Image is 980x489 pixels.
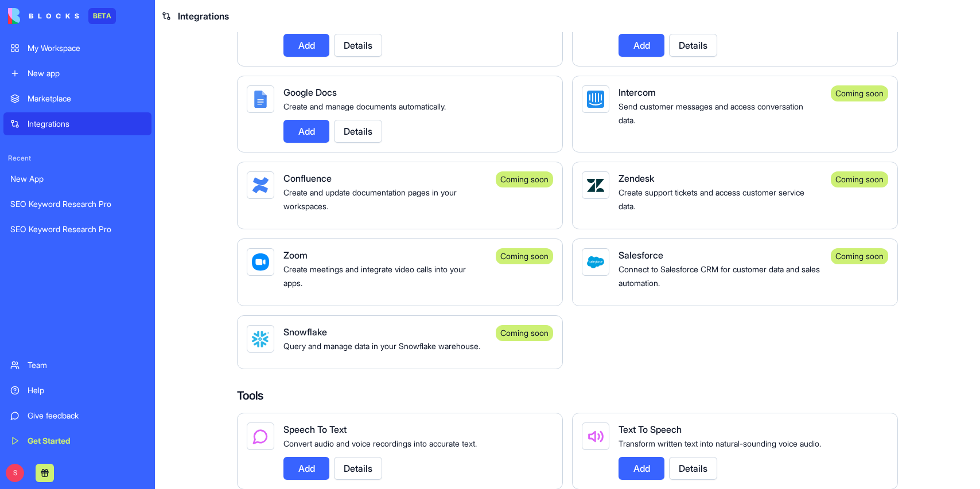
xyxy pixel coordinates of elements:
[334,120,382,143] button: Details
[3,193,151,216] a: SEO Keyword Research Pro
[28,118,145,130] div: Integrations
[334,457,382,480] button: Details
[283,173,332,184] span: Confluence
[283,439,477,448] span: Convert audio and voice recordings into accurate text.
[3,167,151,190] a: New App
[283,326,327,338] span: Snowflake
[283,187,457,211] span: Create and update documentation pages in your workspaces.
[3,62,151,85] a: New app
[619,187,804,211] span: Create support tickets and access customer service data.
[8,8,79,24] img: logo
[237,388,898,404] h4: Tools
[619,101,803,125] span: Send customer messages and access conversation data.
[334,34,382,57] button: Details
[28,410,145,421] div: Give feedback
[283,264,466,288] span: Create meetings and integrate video calls into your apps.
[3,404,151,427] a: Give feedback
[3,87,151,110] a: Marketplace
[3,37,151,60] a: My Workspace
[496,248,553,264] div: Coming soon
[8,8,116,24] a: BETA
[496,171,553,187] div: Coming soon
[28,359,145,371] div: Team
[669,34,717,57] button: Details
[283,341,480,351] span: Query and manage data in your Snowflake warehouse.
[283,424,347,435] span: Speech To Text
[10,224,145,235] div: SEO Keyword Research Pro
[496,325,553,341] div: Coming soon
[619,457,664,480] button: Add
[3,429,151,452] a: Get Started
[178,9,229,23] span: Integrations
[283,120,329,143] button: Add
[831,248,888,264] div: Coming soon
[283,457,329,480] button: Add
[619,173,654,184] span: Zendesk
[3,354,151,377] a: Team
[3,379,151,402] a: Help
[88,8,116,24] div: BETA
[283,101,446,111] span: Create and manage documents automatically.
[619,264,820,288] span: Connect to Salesforce CRM for customer data and sales automation.
[6,464,24,482] span: S
[669,457,717,480] button: Details
[619,424,682,435] span: Text To Speech
[28,435,145,447] div: Get Started
[619,34,664,57] button: Add
[28,42,145,54] div: My Workspace
[619,87,656,98] span: Intercom
[3,154,151,163] span: Recent
[831,171,888,187] div: Coming soon
[10,173,145,185] div: New App
[28,68,145,79] div: New app
[28,385,145,396] div: Help
[3,112,151,135] a: Integrations
[619,439,821,448] span: Transform written text into natural-sounding voice audio.
[10,198,145,210] div: SEO Keyword Research Pro
[283,34,329,57] button: Add
[3,218,151,241] a: SEO Keyword Research Pro
[619,249,663,261] span: Salesforce
[28,93,145,104] div: Marketplace
[283,87,337,98] span: Google Docs
[283,249,308,261] span: Zoom
[831,85,888,101] div: Coming soon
